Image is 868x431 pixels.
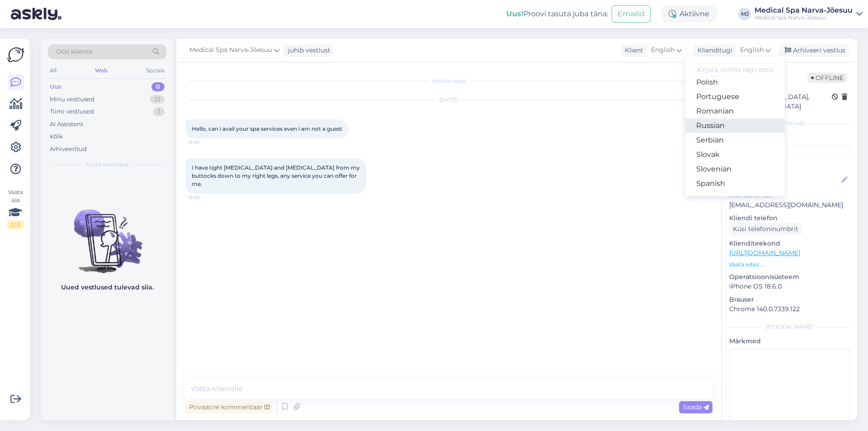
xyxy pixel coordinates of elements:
div: Tiimi vestlused [50,107,94,116]
input: Lisa nimi [730,175,840,185]
b: Uus! [506,9,524,18]
a: Portuguese [685,90,785,104]
div: 0 [151,82,165,91]
span: 12:46 [188,139,222,146]
div: Vaata siia [7,188,24,229]
a: Polish [685,75,785,90]
p: Kliendi tag'id [729,133,850,142]
p: Operatsioonisüsteem [729,272,850,282]
span: I have tight [MEDICAL_DATA] and [MEDICAL_DATA] from my buttocks down to my right legs, any servic... [192,164,361,187]
p: Klienditeekond [729,239,850,248]
p: Brauser [729,295,850,304]
p: [EMAIL_ADDRESS][DOMAIN_NAME] [729,200,850,210]
div: Arhiveeri vestlus [779,44,849,57]
div: Medical Spa Narva-Jõesuu [755,7,853,14]
input: Lisa tag [729,144,850,158]
button: Emailid [612,5,651,23]
a: Russian [685,118,785,133]
p: Chrome 140.0.7339.122 [729,304,850,314]
a: Slovenian [685,162,785,176]
div: juhib vestlust [284,46,330,55]
div: Socials [144,65,166,76]
span: Uued vestlused [86,161,128,169]
div: Medical Spa Narva-Jõesuu [755,14,853,21]
div: Minu vestlused [50,95,94,104]
div: Uus [50,82,61,91]
span: Otsi kliente [56,47,92,57]
div: Aktiivne [661,6,717,22]
div: Küsi telefoninumbrit [729,223,802,235]
p: Kliendi telefon [729,213,850,223]
div: Privaatne kommentaar [185,401,274,413]
div: 2 / 3 [7,221,24,229]
p: Märkmed [729,336,850,346]
span: Offline [807,73,847,83]
a: Swedish [685,191,785,205]
a: Medical Spa Narva-JõesuuMedical Spa Narva-Jõesuu [755,7,863,21]
a: Romanian [685,104,785,118]
div: [DATE] [185,96,712,104]
div: Klient [621,46,643,55]
span: Hello, can i avail your spa services even i am not a guest [192,125,342,132]
span: Saada [683,403,709,411]
div: Proovi tasuta juba täna: [506,9,608,19]
span: English [740,45,764,55]
p: iPhone OS 18.6.0 [729,282,850,291]
img: No chats [41,193,174,275]
a: Serbian [685,133,785,147]
div: Vestlus algas [185,77,712,85]
div: [PERSON_NAME] [729,323,850,331]
div: Web [93,65,109,76]
span: English [651,45,675,55]
span: 12:48 [188,194,222,201]
div: 13 [150,95,165,104]
div: Kõik [50,132,63,141]
input: Kirjuta, millist tag'i otsid [693,63,778,77]
p: Kliendi nimi [729,161,850,171]
div: Arhiveeritud [50,145,87,154]
div: Klienditugi [694,46,732,55]
a: [URL][DOMAIN_NAME] [729,249,800,257]
div: 1 [153,107,165,116]
div: All [48,65,58,76]
div: Kliendi info [729,119,850,128]
a: Slovak [685,147,785,162]
a: Spanish [685,176,785,191]
p: Vaata edasi ... [729,260,850,269]
span: Medical Spa Narva-Jõesuu [189,45,272,55]
p: Uued vestlused tulevad siia. [61,283,154,292]
p: Kliendi email [729,191,850,200]
div: AI Assistent [50,120,83,129]
img: Askly Logo [7,46,24,63]
div: MJ [738,8,751,20]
